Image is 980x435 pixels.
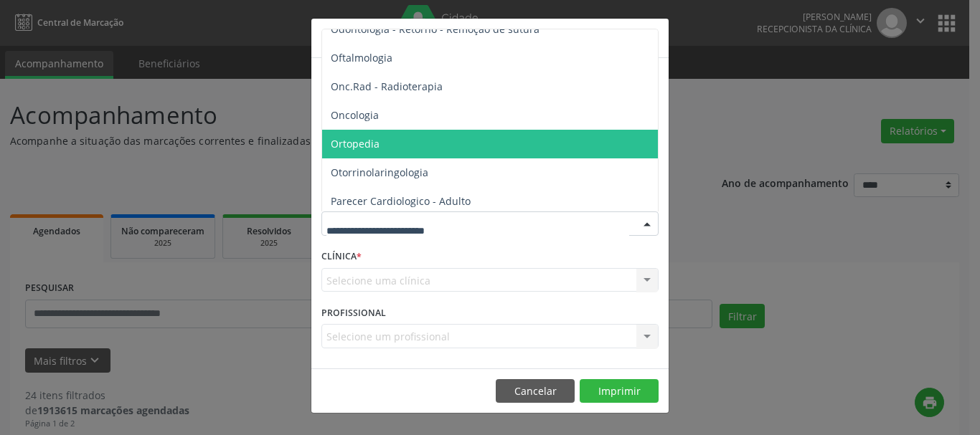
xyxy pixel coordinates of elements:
span: Otorrinolaringologia [331,166,428,179]
label: PROFISSIONAL [321,302,386,324]
button: Imprimir [580,379,659,403]
h5: Relatório de agendamentos [321,29,486,47]
span: Oftalmologia [331,51,392,64]
span: Parecer Cardiologico - Adulto [331,194,471,208]
button: Cancelar [496,379,575,403]
span: Odontologia - Retorno - Remoção de sutura [331,22,540,36]
span: Oncologia [331,108,379,122]
button: Close [640,19,669,54]
span: Ortopedia [331,137,380,150]
span: Onc.Rad - Radioterapia [331,80,443,93]
label: CLÍNICA [321,246,362,268]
